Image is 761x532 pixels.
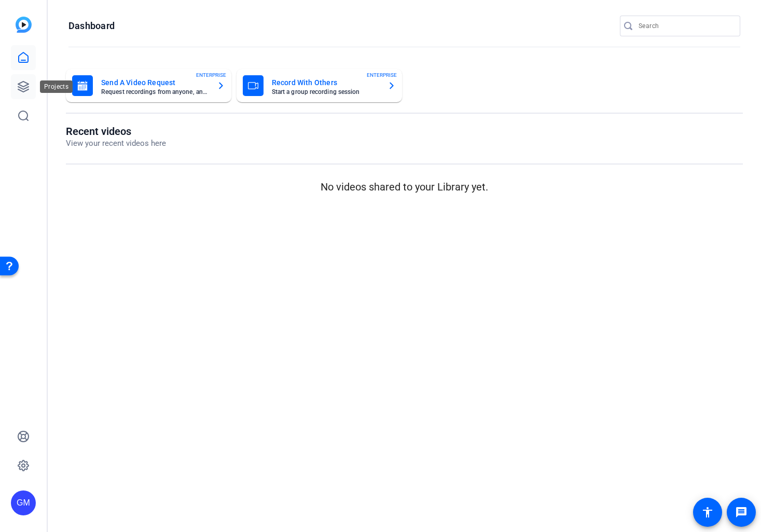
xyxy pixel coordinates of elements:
[40,80,73,93] div: Projects
[367,71,397,79] span: ENTERPRISE
[66,69,231,102] button: Send A Video RequestRequest recordings from anyone, anywhereENTERPRISE
[701,506,714,519] mat-icon: accessibility
[11,490,36,515] div: GM
[66,138,166,149] p: View your recent videos here
[16,17,32,33] img: blue-gradient.svg
[101,76,209,89] mat-card-title: Send A Video Request
[639,20,732,32] input: Search
[66,125,166,138] h1: Recent videos
[101,89,209,95] mat-card-subtitle: Request recordings from anyone, anywhere
[196,71,226,79] span: ENTERPRISE
[66,179,743,195] p: No videos shared to your Library yet.
[68,20,115,32] h1: Dashboard
[272,76,379,89] mat-card-title: Record With Others
[237,69,402,102] button: Record With OthersStart a group recording sessionENTERPRISE
[272,89,379,95] mat-card-subtitle: Start a group recording session
[735,506,748,519] mat-icon: message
